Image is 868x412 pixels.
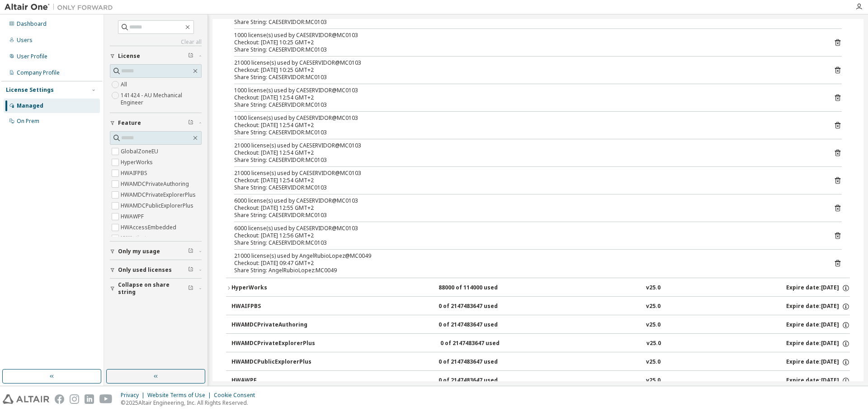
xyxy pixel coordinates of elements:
div: v25.0 [646,358,660,366]
div: Expire date: [DATE] [786,284,850,292]
p: © 2025 Altair Engineering, Inc. All Rights Reserved. [121,399,260,407]
span: License [118,52,140,60]
div: 21000 license(s) used by CAESERVIDOR@MC0103 [234,59,820,66]
div: Checkout: [DATE] 09:47 GMT+2 [234,260,820,267]
div: Checkout: [DATE] 12:56 GMT+2 [234,232,820,239]
div: Users [17,37,33,44]
div: Privacy [121,392,147,399]
div: v25.0 [646,340,661,348]
div: Expire date: [DATE] [786,358,850,366]
button: Only my usage [110,242,202,261]
div: Cookie Consent [214,392,260,399]
span: Clear filter [188,248,193,255]
div: Share String: CAESERVIDOR:MC0103 [234,184,820,191]
button: HWAWPF0 of 2147483647 usedv25.0Expire date:[DATE] [231,371,850,391]
span: Clear filter [188,119,193,127]
span: Clear filter [188,266,193,274]
div: Share String: CAESERVIDOR:MC0103 [234,19,820,26]
div: Checkout: [DATE] 10:25 GMT+2 [234,66,820,74]
span: Collapse on share string [118,281,188,296]
div: Dashboard [17,20,47,28]
label: HWAMDCPrivateExplorerPlus [121,189,198,200]
label: HWAccessEmbedded [121,222,178,233]
div: 0 of 2147483647 used [440,340,522,348]
div: HWAIFPBS [231,303,313,311]
label: HyperWorks [121,157,155,168]
span: Only my usage [118,248,160,255]
div: Share String: CAESERVIDOR:MC0103 [234,101,820,109]
div: 88000 of 114000 used [439,284,520,292]
button: HWAIFPBS0 of 2147483647 usedv25.0Expire date:[DATE] [231,297,850,317]
div: v25.0 [646,377,660,385]
div: Share String: CAESERVIDOR:MC0103 [234,74,820,81]
label: HWAIFPBS [121,168,149,179]
button: Collapse on share string [110,279,202,298]
label: HWAWPF [121,211,146,222]
div: 0 of 2147483647 used [439,321,520,329]
div: User Profile [17,53,47,60]
div: 1000 license(s) used by CAESERVIDOR@MC0103 [234,32,820,39]
div: v25.0 [646,321,660,329]
div: 6000 license(s) used by CAESERVIDOR@MC0103 [234,225,820,232]
img: facebook.svg [55,394,64,404]
div: Share String: CAESERVIDOR:MC0103 [234,156,820,164]
div: Checkout: [DATE] 12:54 GMT+2 [234,122,820,129]
button: HWAMDCPublicExplorerPlus0 of 2147483647 usedv25.0Expire date:[DATE] [231,352,850,372]
label: All [121,79,129,90]
div: Expire date: [DATE] [786,377,850,385]
label: HWAMDCPublicExplorerPlus [121,200,195,211]
button: HWAMDCPrivateExplorerPlus0 of 2147483647 usedv25.0Expire date:[DATE] [231,334,850,354]
div: HWAMDCPublicExplorerPlus [231,358,313,366]
div: 0 of 2147483647 used [439,358,520,366]
div: Checkout: [DATE] 12:54 GMT+2 [234,149,820,156]
img: youtube.svg [99,394,113,404]
div: HWAMDCPrivateExplorerPlus [231,340,315,348]
div: 1000 license(s) used by CAESERVIDOR@MC0103 [234,114,820,122]
div: HWAMDCPrivateAuthoring [231,321,313,329]
div: Share String: CAESERVIDOR:MC0103 [234,129,820,136]
button: HyperWorks88000 of 114000 usedv25.0Expire date:[DATE] [226,278,850,298]
span: Clear filter [188,285,193,292]
div: Website Terms of Use [147,392,214,399]
img: instagram.svg [70,394,79,404]
div: Checkout: [DATE] 12:54 GMT+2 [234,177,820,184]
div: Expire date: [DATE] [786,340,850,348]
div: HWAWPF [231,377,313,385]
div: Managed [17,102,43,109]
span: Only used licenses [118,266,172,274]
div: License Settings [6,86,54,94]
div: Checkout: [DATE] 12:54 GMT+2 [234,94,820,101]
div: HyperWorks [231,284,313,292]
img: Altair One [5,3,118,12]
div: Expire date: [DATE] [786,321,850,329]
div: 21000 license(s) used by CAESERVIDOR@MC0103 [234,142,820,149]
img: linkedin.svg [85,394,94,404]
div: v25.0 [646,303,660,311]
div: Expire date: [DATE] [786,303,850,311]
div: 0 of 2147483647 used [439,377,520,385]
label: 141424 - AU Mechanical Engineer [121,90,202,108]
div: v25.0 [646,284,660,292]
div: Company Profile [17,69,60,76]
span: Clear filter [188,52,193,60]
div: Share String: CAESERVIDOR:MC0103 [234,212,820,219]
div: Share String: CAESERVIDOR:MC0103 [234,239,820,246]
div: Checkout: [DATE] 12:55 GMT+2 [234,204,820,212]
div: 1000 license(s) used by CAESERVIDOR@MC0103 [234,87,820,94]
label: HWActivate [121,233,151,244]
button: Feature [110,113,202,133]
label: GlobalZoneEU [121,146,160,157]
div: 21000 license(s) used by AngelRubioLopez@MC0049 [234,252,820,260]
div: 0 of 2147483647 used [439,303,520,311]
div: Share String: AngelRubioLopez:MC0049 [234,267,820,274]
div: 21000 license(s) used by CAESERVIDOR@MC0103 [234,170,820,177]
div: 6000 license(s) used by CAESERVIDOR@MC0103 [234,197,820,204]
div: On Prem [17,118,39,125]
div: Checkout: [DATE] 10:25 GMT+2 [234,39,820,46]
button: Only used licenses [110,260,202,280]
label: HWAMDCPrivateAuthoring [121,179,191,189]
a: Clear all [110,38,202,46]
span: Feature [118,119,141,127]
button: License [110,46,202,66]
img: altair_logo.svg [3,394,49,404]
